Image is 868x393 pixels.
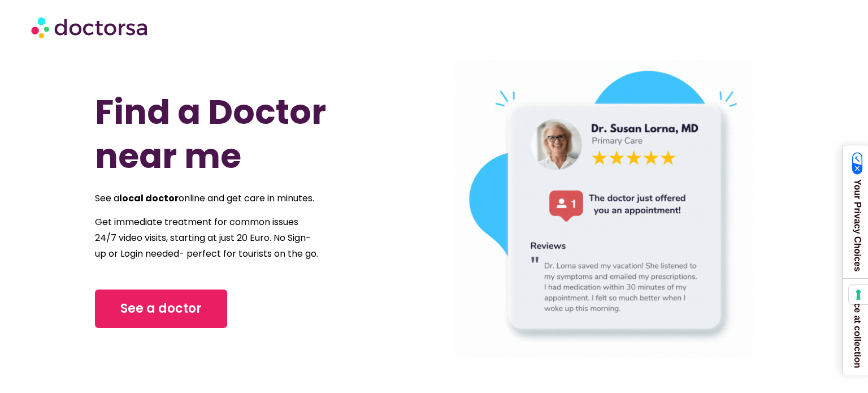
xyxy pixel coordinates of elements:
strong: local doctor [119,192,179,205]
img: doctor in Barcelona Spain [454,60,753,359]
button: Your consent preferences for tracking technologies [849,285,868,304]
span: See a doctor [120,300,202,318]
a: See a doctor [95,290,227,328]
h1: Find a Doctor near me [95,90,393,178]
img: California Consumer Privacy Act (CCPA) Opt-Out Icon [852,152,863,175]
p: See a online and get care in minutes. [95,191,319,206]
span: Get immediate treatment for common issues 24/7 video visits, starting at just 20 Euro. No Sign-up... [95,215,318,260]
